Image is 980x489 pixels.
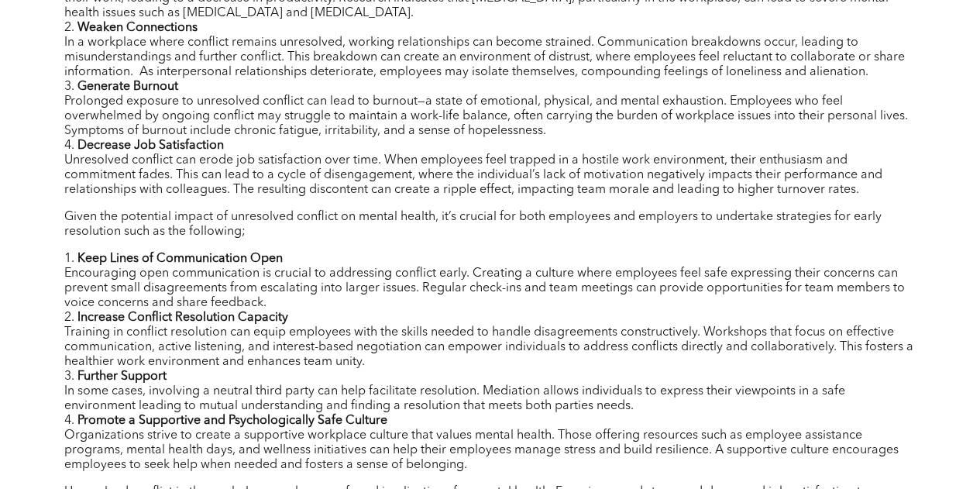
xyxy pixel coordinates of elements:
[77,312,288,324] b: Increase Conflict Resolution Capacity
[77,253,283,265] b: Keep Lines of Communication Open
[77,415,387,427] b: Promote a Supportive and Psychologically Safe Culture
[64,21,916,80] li: In a workplace where conflict remains unresolved, working relationships can become strained. Comm...
[64,80,916,139] li: Prolonged exposure to unresolved conflict can lead to burnout—a state of emotional, physical, and...
[64,370,916,414] li: In some cases, involving a neutral third party can help facilitate resolution. Mediation allows i...
[77,81,178,93] b: Generate Burnout
[77,370,167,383] b: Further Support
[64,139,916,198] li: Unresolved conflict can erode job satisfaction over time. When employees feel trapped in a hostil...
[64,414,916,473] li: Organizations strive to create a supportive workplace culture that values mental health. Those of...
[64,252,916,311] li: Encouraging open communication is crucial to addressing conflict early. Creating a culture where ...
[64,210,916,239] p: Given the potential impact of unresolved conflict on mental health, it’s crucial for both employe...
[64,311,916,370] li: Training in conflict resolution can equip employees with the skills needed to handle disagreement...
[77,22,198,34] b: Weaken Connections
[77,139,224,152] b: Decrease Job Satisfaction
